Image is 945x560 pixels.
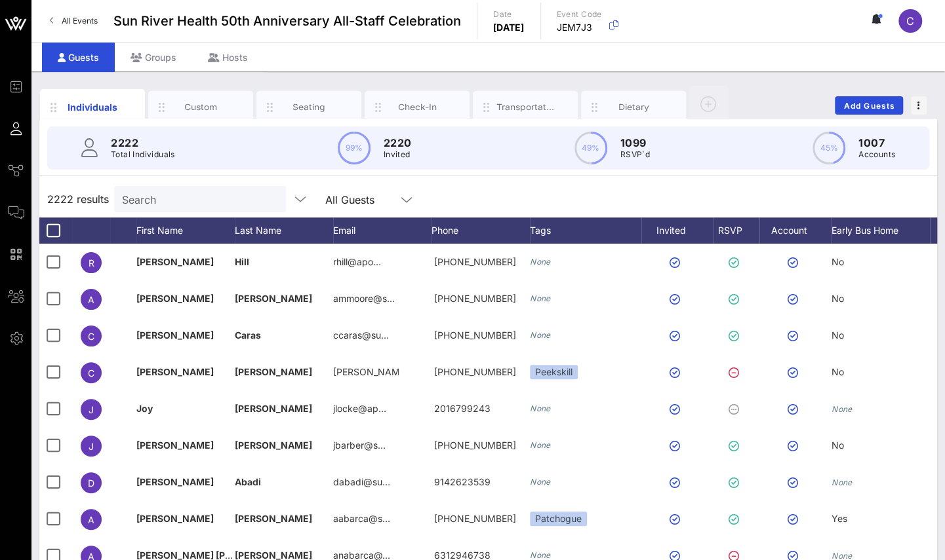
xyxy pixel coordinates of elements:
i: None [530,257,551,267]
span: [PERSON_NAME] [235,513,312,524]
span: No [832,293,844,304]
i: None [530,440,551,450]
i: None [530,403,551,413]
span: No [832,439,844,451]
div: Patchogue [530,512,587,526]
div: Individuals [64,100,122,114]
span: 631-524-4043 [434,513,516,524]
div: Tags [530,217,641,244]
span: C [88,331,94,342]
span: [PERSON_NAME] [136,439,214,451]
span: 2016799243 [434,403,491,414]
span: [PERSON_NAME] [136,476,214,487]
span: All Events [62,16,98,26]
button: Add Guests [835,96,903,115]
p: dabadi@su… [333,464,390,500]
div: Custom [172,101,230,113]
div: Transportation [496,101,555,113]
span: [PERSON_NAME] [235,403,312,414]
div: All Guests [317,186,422,212]
p: Event Code [557,8,602,21]
span: A [88,514,94,525]
p: aabarca@s… [333,500,390,537]
p: Invited [384,148,412,161]
p: [PERSON_NAME]@v… [333,354,399,390]
p: 2222 [111,135,175,151]
div: Email [333,217,432,244]
span: Joy [136,403,153,414]
i: None [530,293,551,303]
p: [DATE] [493,21,525,34]
span: [PERSON_NAME] [235,439,312,451]
span: 2222 results [47,191,109,207]
span: +19172445351 [434,256,516,267]
span: +18457629158 [434,293,516,304]
a: All Events [42,10,106,31]
p: jlocke@ap… [333,390,386,427]
div: Groups [115,43,192,72]
span: [PERSON_NAME] [235,293,312,304]
span: A [88,294,94,305]
i: None [832,477,853,487]
p: ammoore@s… [333,280,395,317]
span: Yes [832,513,847,524]
span: J [89,441,94,452]
span: D [88,477,94,489]
span: 9142623539 [434,476,491,487]
div: Early Bus Home [832,217,930,244]
div: RSVP [714,217,759,244]
span: R [89,257,94,269]
p: Accounts [858,148,895,161]
div: Peekskill [530,365,578,379]
p: Date [493,8,525,21]
span: J [89,404,94,415]
span: Sun River Health 50th Anniversary All-Staff Celebration [113,11,461,31]
span: [PERSON_NAME] [136,293,214,304]
p: jbarber@s… [333,427,386,464]
p: 2220 [384,135,412,151]
span: [PERSON_NAME] [136,513,214,524]
p: JEM7J3 [557,21,602,34]
div: Phone [432,217,530,244]
div: Seating [280,101,338,113]
div: All Guests [325,194,374,206]
i: None [832,404,853,414]
span: [PERSON_NAME] [136,366,214,377]
span: +18455701917 [434,329,516,341]
div: Dietary [605,101,663,113]
div: Account [759,217,832,244]
span: Abadi [235,476,261,487]
span: [PERSON_NAME] [136,256,214,267]
div: First Name [136,217,235,244]
span: [PERSON_NAME] [136,329,214,341]
div: Check-In [388,101,447,113]
i: None [530,330,551,340]
span: Add Guests [843,101,895,111]
div: C [898,9,922,33]
span: Caras [235,329,261,341]
p: RSVP`d [620,148,650,161]
div: Invited [641,217,714,244]
span: No [832,366,844,377]
div: Guests [42,43,115,72]
p: ccaras@su… [333,317,389,354]
p: 1007 [858,135,895,151]
p: Total Individuals [111,148,175,161]
span: C [906,14,914,28]
span: 607-437-0421 [434,439,516,451]
div: Last Name [235,217,333,244]
span: [PERSON_NAME] [235,366,312,377]
span: No [832,256,844,267]
p: rhill@apo… [333,244,381,280]
span: Hill [235,256,249,267]
span: No [832,329,844,341]
span: C [88,367,94,379]
span: +639055402900 [434,366,516,377]
i: None [530,477,551,487]
p: 1099 [620,135,650,151]
div: Hosts [192,43,264,72]
i: None [530,550,551,560]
